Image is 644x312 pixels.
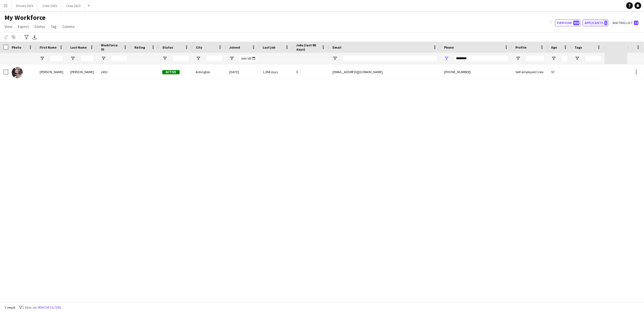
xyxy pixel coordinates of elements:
[4,13,45,22] span: My Workforce
[192,64,226,80] div: Ashington
[67,64,98,80] div: [PERSON_NAME]
[575,56,580,61] button: Open Filter Menu
[62,0,85,11] button: Crew 2023
[329,64,441,80] div: [EMAIL_ADDRESS][DOMAIN_NAME]
[525,55,544,62] input: Profile Filter Input
[162,70,180,74] span: Active
[206,55,223,62] input: City Filter Input
[263,45,275,49] span: Last job
[293,64,329,80] div: 0
[34,24,45,29] span: Status
[551,45,557,49] span: Age
[60,23,77,30] a: Comms
[50,55,64,62] input: First Name Filter Input
[444,45,454,49] span: Phone
[134,45,145,49] span: Rating
[70,56,75,61] button: Open Filter Menu
[11,0,38,11] button: Drivers 2025
[575,45,582,49] span: Tags
[162,56,167,61] button: Open Filter Menu
[604,21,607,25] span: 5
[40,56,45,61] button: Open Filter Menu
[23,34,30,41] app-action-btn: Advanced filters
[162,45,173,49] span: Status
[101,56,106,61] button: Open Filter Menu
[515,56,520,61] button: Open Filter Menu
[634,21,638,25] span: 12
[454,55,509,62] input: Phone Filter Input
[98,64,131,80] div: 2451
[37,304,62,311] button: Remove filters
[296,43,319,51] span: Jobs (last 90 days)
[226,64,259,80] div: [DATE]
[583,20,608,26] button: Applicants5
[555,20,580,26] button: Everyone956
[70,45,87,49] span: Last Name
[51,24,57,29] span: Tag
[342,55,437,62] input: Email Filter Input
[32,23,47,30] a: Status
[12,45,21,49] span: Photo
[551,56,556,61] button: Open Filter Menu
[31,34,38,41] app-action-btn: Export XLSX
[40,45,57,49] span: First Name
[512,64,548,80] div: Self-employed Crew
[80,55,94,62] input: Last Name Filter Input
[332,45,341,49] span: Email
[239,55,256,62] input: Joined Filter Input
[49,23,59,30] a: Tag
[515,45,527,49] span: Profile
[172,55,189,62] input: Status Filter Input
[111,55,128,62] input: Workforce ID Filter Input
[196,56,201,61] button: Open Filter Menu
[229,56,234,61] button: Open Filter Menu
[2,23,15,30] a: View
[12,67,23,78] img: laraine mctaggart
[259,64,293,80] div: 1,068 days
[38,0,62,11] button: Crew 2025
[4,24,12,29] span: View
[229,45,240,49] span: Joined
[62,24,75,29] span: Comms
[585,55,601,62] input: Tags Filter Input
[332,56,337,61] button: Open Filter Menu
[611,20,640,26] button: Waiting list12
[36,64,67,80] div: [PERSON_NAME]
[441,64,512,80] div: [PHONE_NUMBER]
[18,24,29,29] span: Export
[561,55,568,62] input: Age Filter Input
[548,64,571,80] div: 57
[444,56,449,61] button: Open Filter Menu
[16,23,31,30] a: Export
[573,21,579,25] span: 956
[101,43,121,51] span: Workforce ID
[22,305,37,309] span: 1 filter set
[196,45,202,49] span: City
